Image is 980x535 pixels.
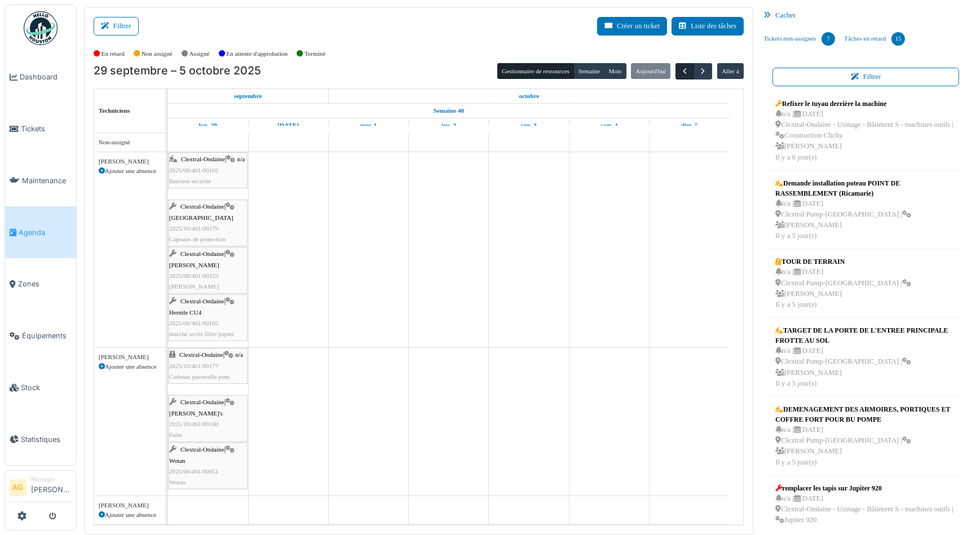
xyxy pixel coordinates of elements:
[5,310,76,362] a: Équipements
[694,63,712,79] button: Suivant
[169,421,219,427] span: 2025/10/461/00180
[24,11,58,45] img: Badge_color-CXgf-gQk.svg
[99,352,161,362] div: [PERSON_NAME]
[772,254,914,313] a: TOUR DE TERRAIN n/a |[DATE] Clextral Pump-[GEOGRAPHIC_DATA] | [PERSON_NAME]Il y a 5 jour(s)
[10,475,72,502] a: AG Manager[PERSON_NAME]
[21,434,72,445] span: Statistiques
[678,118,701,132] a: 5 octobre 2025
[772,322,959,392] a: TARGET DE LA PORTE DE L'ENTREE PRINCIPALE FROTTE AU SOL n/a |[DATE] Clextral Pump-[GEOGRAPHIC_DAT...
[518,118,540,132] a: 3 octobre 2025
[775,325,956,346] div: TARGET DE LA PORTE DE L'ENTREE PRINCIPALE FROTTE AU SOL
[775,198,956,242] div: n/a | [DATE] Clextral Pump-[GEOGRAPHIC_DATA] | [PERSON_NAME] Il y a 5 jour(s)
[439,118,459,132] a: 2 octobre 2025
[99,362,161,372] div: Ajouter une absence
[235,351,243,358] span: n/a
[19,227,72,238] span: Agenda
[5,206,76,258] a: Agenda
[169,444,246,488] div: |
[604,63,626,79] button: Mois
[598,118,620,132] a: 4 octobre 2025
[196,118,220,132] a: 29 septembre 2025
[18,278,72,289] span: Zones
[99,157,161,166] div: [PERSON_NAME]
[99,510,161,520] div: Ajouter une absence
[775,404,956,425] div: DEMENAGEMENT DES ARMOIRES, PORTIQUES ET COFFRE FORT POUR BU POMPE
[169,296,246,339] div: |
[775,257,911,267] div: TOUR DE TERRAIN
[169,201,246,245] div: |
[169,167,219,174] span: 2025/09/461/00162
[672,17,744,36] button: Liste des tâches
[169,178,211,184] span: Barriere sécurité
[20,72,72,82] span: Dashboard
[5,155,76,207] a: Maintenance
[101,49,125,59] label: En retard
[169,397,246,440] div: |
[759,7,973,24] div: Cacher
[231,89,265,103] a: 29 septembre 2025
[169,236,226,242] span: Capeaux de protection
[31,475,72,499] li: [PERSON_NAME]
[676,63,694,79] button: Précédent
[775,99,956,109] div: Refixer le tuyau derrière la machine
[169,272,219,279] span: 2025/09/461/00153
[357,118,379,132] a: 1 octobre 2025
[573,63,604,79] button: Semaine
[759,24,840,54] a: Tickets non-assignés
[772,96,959,166] a: Refixer le tuyau derrière la machine n/a |[DATE] Clextral-Ondaine - Usinage - Bâtiment S - machin...
[10,479,27,496] li: AG
[169,225,219,232] span: 2025/10/461/00179
[99,138,161,147] div: Non-assigné
[717,63,744,79] button: Aller à
[5,51,76,103] a: Dashboard
[775,425,956,468] div: n/a | [DATE] Clextral Pump-[GEOGRAPHIC_DATA] | [PERSON_NAME] Il y a 5 jour(s)
[772,175,959,245] a: Demande installation poteau POINT DE RASSEMBLEMENT (Ricamarie) n/a |[DATE] Clextral Pump-[GEOGRAP...
[169,262,219,268] span: [PERSON_NAME]
[169,362,219,369] span: 2025/10/461/00177
[169,410,223,417] span: [PERSON_NAME]'s
[772,68,959,86] button: Filtrer
[180,399,224,405] span: Clextral-Ondaine
[99,501,161,510] div: [PERSON_NAME]
[181,156,225,162] span: Clextral-Ondaine
[179,351,223,358] span: Clextral-Ondaine
[169,249,246,292] div: |
[226,49,288,59] label: En attente d'approbation
[21,123,72,134] span: Tickets
[516,89,542,103] a: 1 octobre 2025
[169,479,186,485] span: Wotan
[169,373,230,380] span: Cadenas passerelle pont
[180,203,224,210] span: Clextral-Ondaine
[497,63,574,79] button: Gestionnaire de ressources
[169,330,234,337] span: marché accès filtre papier
[5,258,76,310] a: Zones
[597,17,667,36] button: Créer un ticket
[169,214,233,221] span: [GEOGRAPHIC_DATA]
[169,431,182,438] span: Fuite
[99,166,161,176] div: Ajouter une absence
[5,103,76,155] a: Tickets
[22,330,72,341] span: Équipements
[169,350,246,382] div: |
[775,346,956,389] div: n/a | [DATE] Clextral Pump-[GEOGRAPHIC_DATA] | [PERSON_NAME] Il y a 5 jour(s)
[169,283,219,290] span: [PERSON_NAME]
[142,49,173,59] label: Non assigné
[22,175,72,186] span: Maintenance
[822,32,835,46] div: 7
[631,63,670,79] button: Aujourd'hui
[891,32,905,46] div: 15
[431,104,467,118] a: Semaine 40
[237,156,245,162] span: n/a
[99,107,130,114] span: Techniciens
[189,49,210,59] label: Assigné
[775,483,956,493] div: remplacer les tapis sur Jupiter 920
[94,17,139,36] button: Filtrer
[169,320,219,326] span: 2025/09/461/00165
[5,413,76,465] a: Statistiques
[169,457,186,464] span: Wotan
[169,309,201,316] span: Hermle CU4
[169,468,219,475] span: 2025/06/461/00051
[772,401,959,471] a: DEMENAGEMENT DES ARMOIRES, PORTIQUES ET COFFRE FORT POUR BU POMPE n/a |[DATE] Clextral Pump-[GEOG...
[180,446,224,453] span: Clextral-Ondaine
